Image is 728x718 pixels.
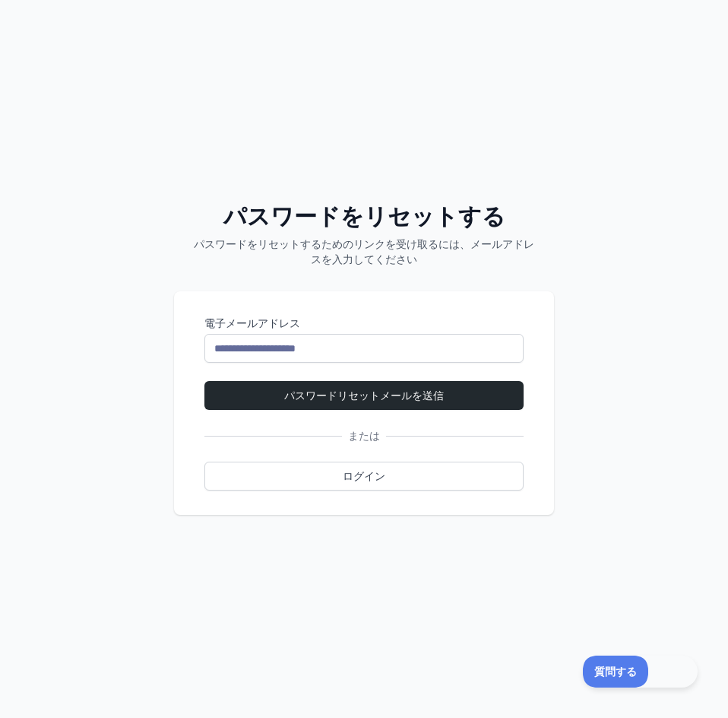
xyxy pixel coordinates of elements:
a: ログイン [204,462,524,491]
button: パスワードリセットメールを送信 [204,381,524,410]
font: または [348,430,380,442]
font: 電子メールアドレス [204,317,300,329]
font: パスワードをリセットするためのリンクを受け取るには、メールアドレスを入力してください [194,238,534,265]
iframe: カスタマーサポートを切り替える [583,656,698,688]
font: パスワードをリセットする [223,204,505,229]
font: パスワードリセットメールを送信 [284,389,444,402]
font: ログイン [343,470,385,482]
